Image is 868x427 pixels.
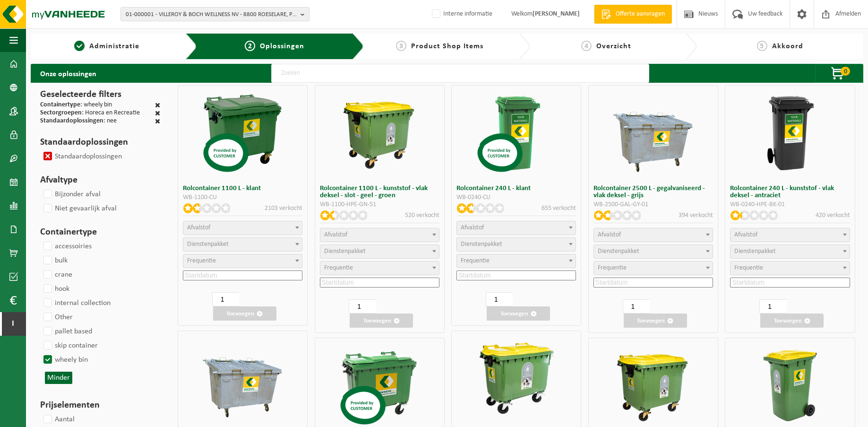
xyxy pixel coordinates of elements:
span: Dienstenpakket [598,248,639,255]
input: Startdatum [320,278,439,288]
img: WB-1100-CU [202,93,283,173]
span: I [9,312,17,336]
span: 5 [757,41,767,51]
span: Product Shop Items [411,43,483,50]
span: Afvalstof [734,231,757,238]
button: Minder [45,372,72,384]
span: Afvalstof [461,224,484,231]
p: 2103 verkocht [265,203,302,213]
span: Containertype [40,101,80,108]
span: Dienstenpakket [187,241,229,248]
button: Toevoegen [760,314,824,328]
span: Frequentie [598,264,627,271]
span: Frequentie [461,257,490,264]
span: Dienstenpakket [324,248,366,255]
a: 1Administratie [35,41,178,52]
a: 4Overzicht [535,41,678,52]
strong: [PERSON_NAME] [533,10,580,17]
h3: Rolcontainer 2500 L - gegalvaniseerd - vlak deksel - grijs [593,185,713,199]
span: 4 [581,41,592,51]
div: WB-1100-HPE-GN-51 [320,201,439,208]
span: Standaardoplossingen [40,117,103,124]
span: 01-000001 - VILLEROY & BOCH WELLNESS NV - 8800 ROESELARE, POPULIERSTRAAT 1 [126,8,297,22]
h3: Standaardoplossingen [40,135,160,149]
span: Frequentie [187,257,216,264]
input: Startdatum [730,278,850,288]
div: WB-2500-GAL-GY-01 [593,201,713,208]
h3: Rolcontainer 240 L - kunststof - vlak deksel - antraciet [730,185,850,199]
input: 1 [623,299,650,314]
label: skip container [42,339,98,353]
h3: Containertype [40,225,160,239]
div: WB-0240-CU [456,194,576,201]
label: Niet gevaarlijk afval [42,201,117,216]
button: Toevoegen [487,306,550,321]
input: 1 [486,292,513,306]
h3: Geselecteerde filters [40,87,160,102]
input: 1 [349,299,376,314]
h3: Rolcontainer 1100 L - klant [183,185,302,192]
div: : Horeca en Recreatie [40,110,140,118]
h3: Rolcontainer 240 L - klant [456,185,576,192]
p: 655 verkocht [541,203,576,213]
div: WB-0240-HPE-BK-01 [730,201,850,208]
button: Toevoegen [624,314,687,328]
input: Startdatum [593,278,713,288]
span: Frequentie [734,264,763,271]
a: 2Oplossingen [204,41,344,52]
label: internal collection [42,296,111,310]
label: Standaardoplossingen [42,149,122,164]
label: pallet based [42,324,92,339]
span: Overzicht [596,43,631,50]
p: 420 verkocht [816,210,850,220]
h3: Afvaltype [40,173,160,187]
span: 1 [74,41,85,51]
img: WB-0660-HPE-GN-51 [476,338,557,418]
label: Interne informatie [430,7,492,21]
span: Afvalstof [187,224,210,231]
span: Oplossingen [260,43,304,50]
label: hook [42,282,69,296]
label: Bijzonder afval [42,187,101,201]
button: Toevoegen [350,314,413,328]
h2: Onze oplossingen [31,64,106,83]
span: Sectorgroepen [40,109,82,116]
label: Aantal [42,412,75,427]
span: Frequentie [324,264,353,271]
img: WB-2500-GAL-GY-04 [202,338,283,418]
button: Toevoegen [213,306,276,321]
span: Afvalstof [598,231,621,238]
span: Dienstenpakket [734,248,776,255]
div: : wheely bin [40,102,112,110]
input: Startdatum [183,270,302,280]
span: Offerte aanvragen [613,9,667,19]
p: 520 verkocht [405,210,439,220]
img: WB-2500-GAL-GY-01 [613,93,693,173]
a: Offerte aanvragen [594,5,672,24]
span: Afvalstof [324,231,347,238]
a: 5Akkoord [702,41,859,52]
label: crane [42,268,72,282]
span: 2 [245,41,255,51]
img: WB-0240-HPE-BK-01 [750,93,830,173]
button: 0 [815,64,862,83]
span: Dienstenpakket [461,241,502,248]
img: WB-0240-CU [476,93,557,173]
input: Zoeken [271,64,649,83]
h3: Prijselementen [40,398,160,412]
span: 3 [396,41,406,51]
label: bulk [42,253,68,268]
div: : nee [40,118,117,126]
span: Administratie [89,43,139,50]
a: 3Product Shop Items [369,41,511,52]
img: WB-0660-CU [339,345,420,426]
p: 394 verkocht [679,210,713,220]
img: WB-1100-HPE-GN-51 [339,93,420,173]
div: WB-1100-CU [183,194,302,201]
button: 01-000001 - VILLEROY & BOCH WELLNESS NV - 8800 ROESELARE, POPULIERSTRAAT 1 [120,7,309,21]
label: Other [42,310,73,324]
label: accessoiries [42,239,92,253]
label: wheely bin [42,353,88,367]
span: Akkoord [772,43,803,50]
input: Startdatum [456,270,576,280]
